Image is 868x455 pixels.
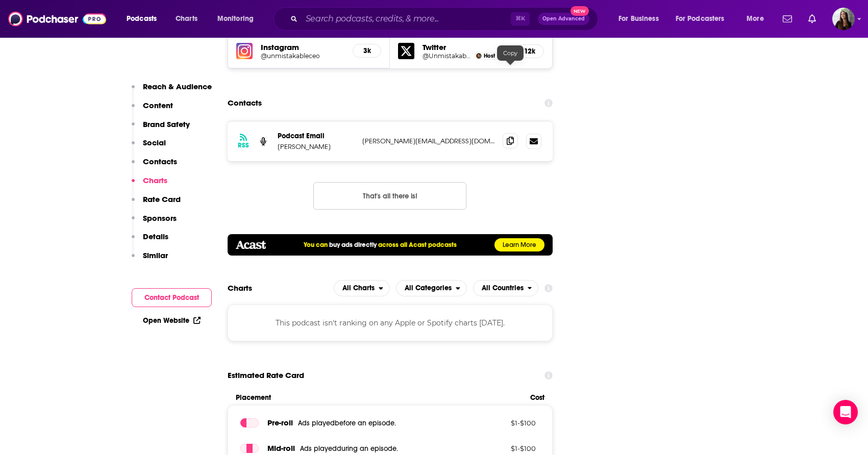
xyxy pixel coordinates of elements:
img: Srinivas Rao [476,53,482,59]
button: Reach & Audience [132,82,212,100]
p: Brand Safety [143,119,190,129]
span: All Charts [342,285,375,292]
h5: You can across all Acast podcasts [304,241,457,249]
span: Pre -roll [267,418,293,427]
button: Rate Card [132,194,181,213]
button: Details [132,232,168,250]
p: Sponsors [143,213,177,223]
button: Nothing here. [313,182,466,210]
button: Open AdvancedNew [538,13,589,25]
button: Show profile menu [832,8,855,30]
a: buy ads directly [329,241,377,249]
p: [PERSON_NAME] [278,142,354,151]
h5: Instagram [261,42,345,52]
span: Charts [176,12,197,26]
div: Search podcasts, credits, & more... [283,7,608,31]
button: open menu [611,11,672,27]
p: Podcast Email [278,132,354,140]
span: Logged in as bnmartinn [832,8,855,30]
a: @UnmistakableCEO [423,52,472,60]
div: Copy [497,45,524,61]
img: iconImage [236,43,253,59]
button: Similar [132,250,168,269]
button: Brand Safety [132,119,190,138]
span: Mid -roll [267,443,295,453]
p: Reach & Audience [143,82,212,91]
p: Similar [143,250,168,260]
p: Content [143,100,173,110]
input: Search podcasts, credits, & more... [302,11,511,27]
span: For Podcasters [676,12,725,26]
p: $ 1 - $ 100 [469,419,536,427]
h3: RSS [238,141,249,149]
h2: Platforms [334,280,390,296]
p: Details [143,232,168,241]
a: Charts [169,11,204,27]
a: Open Website [143,316,201,325]
p: Contacts [143,157,177,166]
button: Social [132,138,166,157]
h5: Twitter [423,42,507,52]
span: Podcasts [127,12,157,26]
span: New [571,6,589,16]
img: User Profile [832,8,855,30]
span: Open Advanced [542,16,585,21]
button: open menu [473,280,539,296]
h5: 12k [524,47,535,56]
button: Charts [132,175,167,194]
span: Ads played before an episode . [298,419,396,427]
h2: Charts [228,283,252,293]
button: open menu [334,280,390,296]
span: More [747,12,764,26]
img: acastlogo [236,241,266,249]
a: Learn More [494,238,544,251]
a: @unmistakableceo [261,52,345,60]
img: Podchaser - Follow, Share and Rate Podcasts [8,9,106,29]
button: open menu [669,11,739,27]
span: All Categories [405,285,452,292]
button: Contact Podcast [132,288,212,307]
p: Social [143,138,166,147]
span: Placement [236,393,522,402]
p: $ 1 - $ 100 [469,444,536,452]
button: Content [132,100,173,119]
p: [PERSON_NAME][EMAIL_ADDRESS][DOMAIN_NAME] [362,137,495,145]
span: Cost [530,393,544,402]
span: Ads played during an episode . [300,444,398,453]
h2: Countries [473,280,539,296]
button: Contacts [132,157,177,175]
h2: Contacts [228,93,262,113]
a: Show notifications dropdown [804,10,820,28]
button: open menu [210,11,267,27]
div: Open Intercom Messenger [833,400,858,424]
p: Charts [143,175,167,185]
span: For Business [618,12,659,26]
p: Rate Card [143,194,181,204]
button: open menu [396,280,467,296]
button: open menu [119,11,170,27]
span: Estimated Rate Card [228,366,304,385]
span: All Countries [482,285,524,292]
button: Sponsors [132,213,177,232]
span: ⌘ K [511,12,530,26]
span: Monitoring [217,12,254,26]
span: Host [484,53,495,59]
button: open menu [739,11,777,27]
h2: Categories [396,280,467,296]
h5: 3k [361,46,373,55]
div: This podcast isn't ranking on any Apple or Spotify charts [DATE]. [228,305,553,341]
a: Show notifications dropdown [779,10,796,28]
